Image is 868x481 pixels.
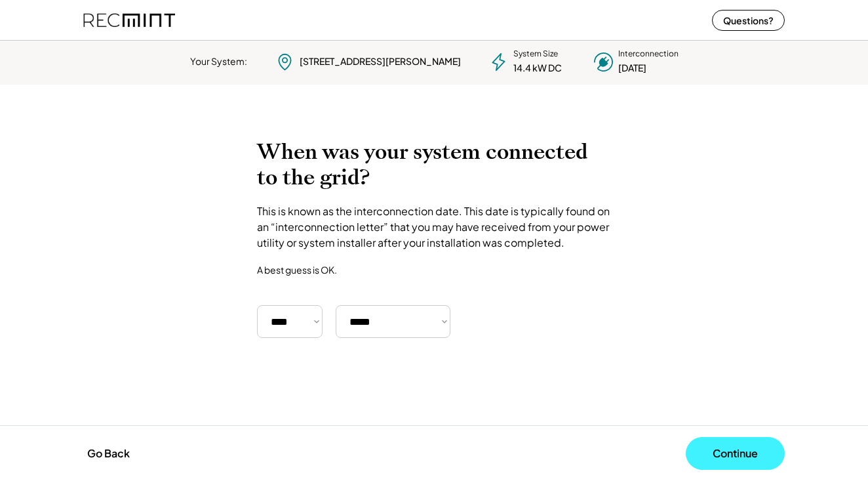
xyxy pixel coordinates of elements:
[190,55,247,68] div: Your System:
[257,139,611,190] h2: When was your system connected to the grid?
[513,49,558,60] div: System Size
[257,264,337,276] div: A best guess is OK.
[618,62,646,75] div: [DATE]
[300,55,461,68] div: [STREET_ADDRESS][PERSON_NAME]
[618,49,679,60] div: Interconnection
[83,3,175,37] img: recmint-logotype%403x%20%281%29.jpeg
[83,439,134,468] button: Go Back
[513,62,562,75] div: 14.4 kW DC
[686,437,785,470] button: Continue
[712,10,785,31] button: Questions?
[257,203,611,251] div: This is known as the interconnection date. This date is typically found on an “interconnection le...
